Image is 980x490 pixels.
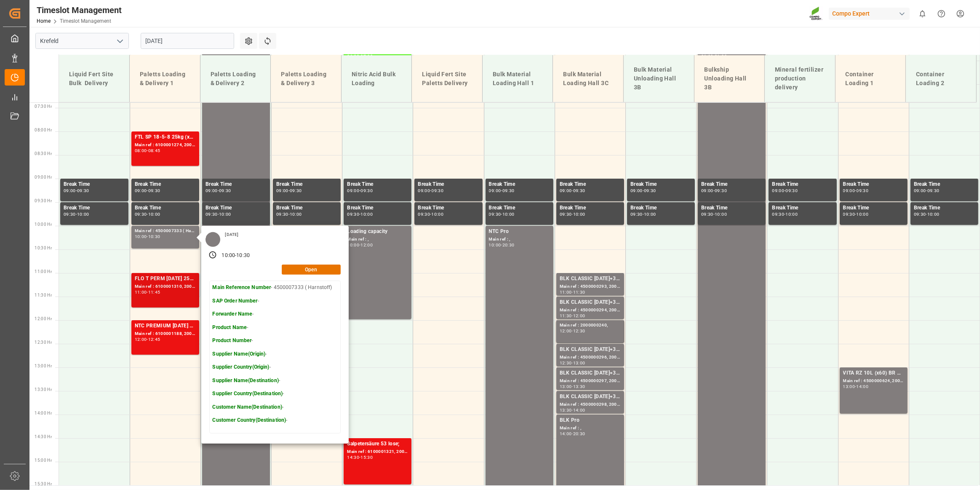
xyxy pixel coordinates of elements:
[35,128,52,132] span: 08:00 Hr
[842,67,899,91] div: Container Loading 1
[772,62,828,95] div: Mineral fertilizer production delivery
[35,364,52,368] span: 13:00 Hr
[347,212,359,216] div: 09:30
[147,235,148,238] div: -
[630,204,692,212] div: Break Time
[643,189,644,193] div: -
[713,189,715,193] div: -
[926,212,927,216] div: -
[35,175,52,179] span: 09:00 Hr
[701,204,762,212] div: Break Time
[857,212,869,216] div: 10:00
[489,243,501,247] div: 10:00
[927,189,940,193] div: 09:30
[843,369,904,378] div: VITA RZ 10L (x60) BR MTO;
[489,180,550,189] div: Break Time
[772,189,784,193] div: 09:00
[135,235,147,238] div: 10:00
[572,361,573,365] div: -
[843,204,904,212] div: Break Time
[560,212,572,216] div: 09:30
[213,364,270,370] strong: Supplier Country(Origin)
[573,290,585,294] div: 11:30
[644,189,656,193] div: 09:30
[502,243,515,247] div: 20:30
[359,212,360,216] div: -
[347,243,359,247] div: 10:00
[148,149,160,153] div: 08:45
[572,290,573,294] div: -
[772,180,833,189] div: Break Time
[347,180,408,189] div: Break Time
[35,246,52,250] span: 10:30 Hr
[573,314,585,318] div: 12:00
[290,189,302,193] div: 09:30
[147,189,148,193] div: -
[560,307,621,314] div: Main ref : 4500000294, 2000000240;
[213,404,332,411] p: -
[927,212,940,216] div: 10:00
[560,204,621,212] div: Break Time
[701,180,762,189] div: Break Time
[276,204,337,212] div: Break Time
[560,378,621,385] div: Main ref : 4500000297, 2000000240;
[207,67,264,91] div: Paletts Loading & Delivery 2
[560,401,621,408] div: Main ref : 4500000298, 2000000240;
[419,67,475,91] div: Liquid Fert Site Paletts Delivery
[135,204,196,212] div: Break Time
[35,434,52,439] span: 14:30 Hr
[359,243,360,247] div: -
[701,212,713,216] div: 09:30
[147,212,148,216] div: -
[213,377,332,385] p: -
[213,297,332,305] p: -
[560,189,572,193] div: 09:00
[236,252,250,260] div: 10:30
[643,212,644,216] div: -
[76,189,77,193] div: -
[560,298,621,307] div: BLK CLASSIC [DATE]+3+TE BULK;
[347,228,408,236] div: Loading capacity
[843,212,855,216] div: 09:30
[560,385,572,388] div: 13:00
[219,189,231,193] div: 09:30
[135,228,196,235] div: Main ref : 4500007333 ( Harnstoff),
[560,283,621,290] div: Main ref : 4500000293, 2000000240;
[560,369,621,378] div: BLK CLASSIC [DATE]+3+TE BULK;
[572,329,573,333] div: -
[560,345,621,354] div: BLK CLASSIC [DATE]+3+TE BULK;
[288,212,290,216] div: -
[213,351,332,358] p: -
[213,284,332,292] p: - 4500007333 ( Harnstoff)
[630,189,643,193] div: 09:00
[35,104,52,109] span: 07:30 Hr
[64,180,125,189] div: Break Time
[432,212,444,216] div: 10:00
[572,212,573,216] div: -
[573,385,585,388] div: 13:30
[148,235,160,238] div: 10:30
[135,337,147,341] div: 12:00
[360,243,373,247] div: 12:00
[35,269,52,274] span: 11:00 Hr
[785,212,798,216] div: 10:00
[772,204,833,212] div: Break Time
[213,324,247,330] strong: Product Name
[489,204,550,212] div: Break Time
[560,425,621,432] div: Main ref : ,
[219,212,231,216] div: 10:00
[914,204,975,212] div: Break Time
[573,329,585,333] div: 12:30
[560,354,621,361] div: Main ref : 4500000296, 2000000240;
[843,378,904,385] div: Main ref : 4500000624, 2000000399;
[206,204,267,212] div: Break Time
[843,189,855,193] div: 09:00
[489,67,546,91] div: Bulk Material Loading Hall 1
[715,212,727,216] div: 10:00
[113,35,126,48] button: open menu
[290,212,302,216] div: 10:00
[276,212,288,216] div: 09:30
[213,337,332,345] p: -
[359,189,360,193] div: -
[857,189,869,193] div: 09:30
